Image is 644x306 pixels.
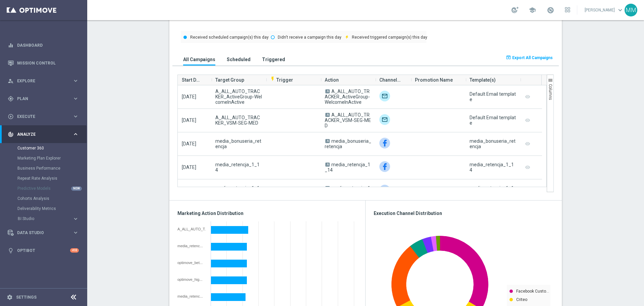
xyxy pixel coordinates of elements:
button: track_changes Analyze keyboard_arrow_right [7,132,79,137]
div: Plan [8,96,72,102]
i: keyboard_arrow_right [72,78,79,84]
i: open_in_browser [506,55,511,60]
div: MM [625,4,637,16]
span: Explore [17,79,72,83]
div: NEW [71,186,82,191]
span: keyboard_arrow_down [616,6,624,14]
a: Customer 360 [17,145,70,151]
div: Repeat Rate Analysis [17,173,87,183]
span: Start Date [182,73,202,87]
div: media_bonuseria_retencja [470,138,516,149]
a: Optibot [17,242,70,259]
i: play_circle_outline [8,114,14,120]
i: settings [7,294,13,300]
div: Target group only [379,91,390,101]
span: BI Studio [18,217,66,221]
img: Target group only [379,114,390,125]
text: Received scheduled campaign(s) this day [190,35,269,40]
div: Mission Control [7,60,79,66]
i: keyboard_arrow_right [72,113,79,120]
span: A_ALL_AUTO_TRACKER_VSM-SEG-MED [325,112,371,128]
h3: Marketing Action Distribution [177,210,357,216]
a: Deliverability Metrics [17,206,70,211]
span: [DATE] [182,94,196,99]
text: Received triggered campaign(s) this day [352,35,427,40]
span: A_ALL_AUTO_TRACKER_ActiveGroup-WelcomeInActive [215,89,262,105]
i: lightbulb [8,248,14,254]
div: Optibot [8,242,79,259]
button: open_in_browser Export All Campaigns [505,53,554,62]
div: optimove_high_value [177,277,206,281]
a: Business Performance [17,166,70,171]
button: equalizer Dashboard [7,43,79,48]
img: Facebook Custom Audience [379,138,390,148]
span: Target Group [215,73,244,87]
div: media_retencja_1_14_ZG [177,244,206,248]
span: media_retencja_1_14_ZG [215,185,262,196]
button: lightbulb Optibot +10 [7,248,79,253]
a: [PERSON_NAME]keyboard_arrow_down [584,5,625,15]
span: Promotion Name [415,73,453,87]
text: Didn't receive a campaign this day [278,35,341,40]
a: Settings [16,295,37,299]
div: BI Studio [18,217,72,221]
a: Dashboard [17,36,79,54]
span: [DATE] [182,141,196,146]
i: flash_on [270,76,275,82]
span: A [325,163,330,167]
div: Default Email template [470,115,516,126]
button: person_search Explore keyboard_arrow_right [7,78,79,84]
span: Data Studio [17,231,72,235]
i: person_search [8,78,14,84]
text: Criteo [516,297,527,302]
span: A_ALL_AUTO_TRACKER_VSM-SEG-MED [215,115,262,126]
a: Repeat Rate Analysis [17,176,70,181]
button: All Campaigns [181,53,217,65]
div: Business Performance [17,163,87,173]
i: gps_fixed [8,96,14,102]
span: media_retencja_1_14 [215,162,262,173]
span: Execute [17,115,72,119]
span: media_bonuseria_retencja [215,138,262,149]
button: gps_fixed Plan keyboard_arrow_right [7,96,79,101]
div: Deliverability Metrics [17,204,87,214]
span: A [325,113,330,117]
div: Predictive Models [17,183,87,193]
img: Facebook Custom Audience [379,161,390,172]
i: keyboard_arrow_right [72,131,79,137]
div: media_retencja_1_14_ZG [470,185,516,196]
a: Cohorts Analysis [17,196,70,201]
button: Triggered [260,53,287,65]
div: media_retencja_1_14 [470,162,516,173]
button: Scheduled [225,53,252,65]
div: Data Studio keyboard_arrow_right [7,230,79,235]
div: media_retencja_1_14 [177,294,206,298]
button: BI Studio keyboard_arrow_right [17,216,79,221]
span: media_retencja_1_14_ZG [325,185,370,196]
i: keyboard_arrow_right [72,229,79,236]
div: Cohorts Analysis [17,193,87,204]
h3: Scheduled [227,56,251,62]
i: equalizer [8,42,14,48]
div: +10 [70,248,79,253]
span: media_retencja_1_14 [325,162,370,173]
div: Facebook Custom Audience [379,185,390,195]
button: play_circle_outline Execute keyboard_arrow_right [7,114,79,119]
div: Dashboard [8,36,79,54]
div: Explore [8,78,72,84]
span: Template(s) [470,73,496,87]
span: Trigger [270,77,293,83]
span: Analyze [17,132,72,136]
div: A_ALL_AUTO_TRACKER_VSM-SEG-MED [177,227,206,231]
span: Plan [17,97,72,101]
text: Facebook Custo… [516,289,549,294]
h3: Execution Channel Distribution [374,210,554,216]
